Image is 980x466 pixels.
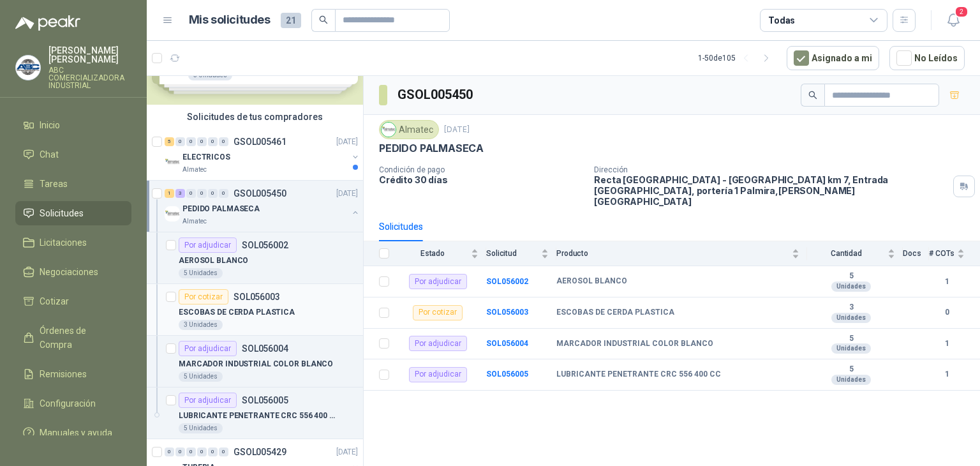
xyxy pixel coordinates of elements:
b: 1 [929,338,965,350]
p: AEROSOL BLANCO [179,255,248,267]
div: Unidades [831,282,871,292]
a: SOL056005 [486,370,528,379]
a: Licitaciones [15,230,131,255]
span: search [808,91,817,100]
div: 0 [186,447,196,456]
b: 1 [929,276,965,288]
b: 0 [929,306,965,319]
b: SOL056003 [486,308,528,317]
span: Remisiones [40,367,87,381]
p: SOL056004 [242,344,288,353]
p: PEDIDO PALMASECA [379,142,484,155]
div: Por adjudicar [179,393,237,408]
p: Condición de pago [379,165,584,174]
b: 3 [807,303,895,313]
p: Crédito 30 días [379,174,584,185]
b: 5 [807,334,895,344]
div: Unidades [831,313,871,323]
img: Company Logo [16,56,40,80]
th: Estado [397,241,486,266]
span: Configuración [40,396,96,410]
p: Almatec [182,216,207,227]
img: Company Logo [165,154,180,170]
div: 0 [186,189,196,198]
div: Almatec [379,120,439,139]
div: 0 [219,189,228,198]
p: MARCADOR INDUSTRIAL COLOR BLANCO [179,358,333,370]
a: Cotizar [15,289,131,313]
p: ABC COMERCIALIZADORA INDUSTRIAL [48,66,131,89]
a: Negociaciones [15,260,131,284]
div: Solicitudes de tus compradores [147,105,363,129]
div: 5 Unidades [179,423,223,433]
h1: Mis solicitudes [189,11,271,29]
a: Por adjudicarSOL056004MARCADOR INDUSTRIAL COLOR BLANCO5 Unidades [147,336,363,387]
div: 5 Unidades [179,372,223,382]
p: [DATE] [336,136,358,148]
span: Producto [556,249,789,258]
span: Chat [40,147,59,162]
h3: GSOL005450 [397,85,475,105]
span: Solicitudes [40,206,84,220]
div: 0 [197,189,207,198]
button: Asignado a mi [787,46,879,70]
div: 0 [175,447,185,456]
span: Órdenes de Compra [40,324,119,352]
b: AEROSOL BLANCO [556,276,627,287]
span: 21 [281,13,301,28]
p: LUBRICANTE PENETRANTE CRC 556 400 CC [179,410,338,422]
span: Estado [397,249,468,258]
div: Por adjudicar [409,336,467,351]
a: Chat [15,142,131,167]
div: Todas [768,13,795,27]
a: Por cotizarSOL056003ESCOBAS DE CERDA PLASTICA3 Unidades [147,284,363,336]
button: 2 [942,9,965,32]
button: No Leídos [889,46,965,70]
div: 3 [175,189,185,198]
img: Logo peakr [15,15,80,31]
p: PEDIDO PALMASECA [182,203,260,215]
th: Cantidad [807,241,903,266]
a: Por adjudicarSOL056002AEROSOL BLANCO5 Unidades [147,232,363,284]
span: Cotizar [40,294,69,308]
span: 2 [954,6,969,18]
a: Remisiones [15,362,131,386]
th: Solicitud [486,241,556,266]
span: Negociaciones [40,265,98,279]
img: Company Logo [382,123,396,137]
p: SOL056003 [234,292,280,301]
div: Por adjudicar [409,367,467,382]
div: 0 [197,447,207,456]
div: Unidades [831,343,871,354]
th: # COTs [929,241,980,266]
span: Cantidad [807,249,885,258]
a: 1 3 0 0 0 0 GSOL005450[DATE] Company LogoPEDIDO PALMASECAAlmatec [165,186,360,227]
div: 0 [219,447,228,456]
a: 5 0 0 0 0 0 GSOL005461[DATE] Company LogoELECTRICOSAlmatec [165,134,360,175]
div: 0 [208,137,218,146]
span: Inicio [40,118,60,132]
p: GSOL005429 [234,447,286,456]
a: Solicitudes [15,201,131,225]
div: Por adjudicar [409,274,467,289]
p: ESCOBAS DE CERDA PLASTICA [179,306,295,319]
b: 5 [807,271,895,282]
a: SOL056004 [486,339,528,348]
div: 1 - 50 de 105 [698,48,776,68]
span: Licitaciones [40,236,87,250]
p: GSOL005450 [234,189,286,198]
p: SOL056005 [242,396,288,405]
p: [DATE] [336,188,358,200]
div: 1 [165,189,174,198]
p: ELECTRICOS [182,151,230,163]
p: SOL056002 [242,241,288,250]
b: MARCADOR INDUSTRIAL COLOR BLANCO [556,339,713,349]
div: 0 [175,137,185,146]
div: 0 [186,137,196,146]
a: SOL056002 [486,277,528,286]
div: Por adjudicar [179,341,237,356]
span: Manuales y ayuda [40,426,112,440]
span: # COTs [929,249,954,258]
th: Producto [556,241,807,266]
